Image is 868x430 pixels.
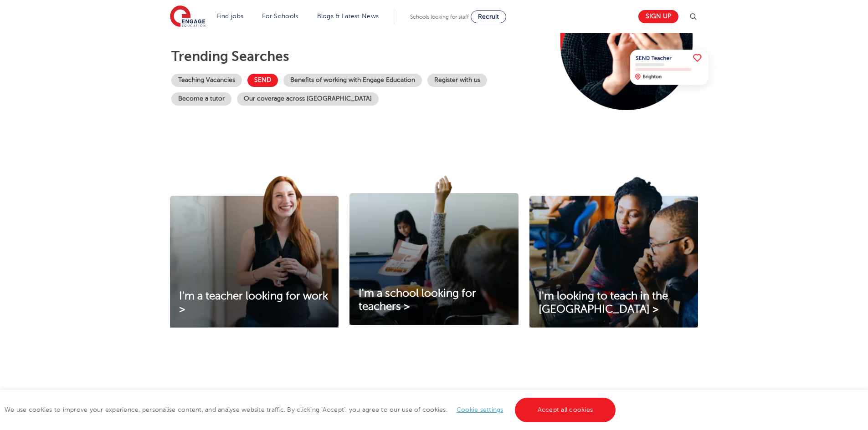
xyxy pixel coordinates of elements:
a: For Schools [262,13,298,20]
a: Find jobs [217,13,244,20]
span: We use cookies to improve your experience, personalise content, and analyse website traffic. By c... [5,406,618,413]
span: I'm looking to teach in the [GEOGRAPHIC_DATA] > [539,290,668,315]
img: Engage Education [170,5,205,28]
a: Sign up [638,10,678,23]
a: Blogs & Latest News [317,13,379,20]
a: Our coverage across [GEOGRAPHIC_DATA] [237,92,379,106]
a: Benefits of working with Engage Education [283,74,422,87]
p: Trending searches [171,48,539,65]
span: Recruit [478,13,499,20]
span: I'm a school looking for teachers > [359,287,476,313]
a: Teaching Vacancies [171,74,242,87]
img: I'm a teacher looking for work [170,176,339,328]
span: I'm a teacher looking for work > [179,290,328,315]
a: I'm looking to teach in the [GEOGRAPHIC_DATA] > [529,290,698,316]
a: I'm a school looking for teachers > [349,287,518,314]
a: Recruit [471,10,506,23]
img: I'm looking to teach in the UK [529,176,698,328]
img: I'm a school looking for teachers [349,176,518,325]
span: Schools looking for staff [410,14,469,20]
a: Cookie settings [457,406,503,413]
a: SEND [247,74,278,87]
a: I'm a teacher looking for work > [170,290,339,316]
a: Accept all cookies [515,398,616,422]
a: Register with us [427,74,487,87]
a: Become a tutor [171,92,231,106]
